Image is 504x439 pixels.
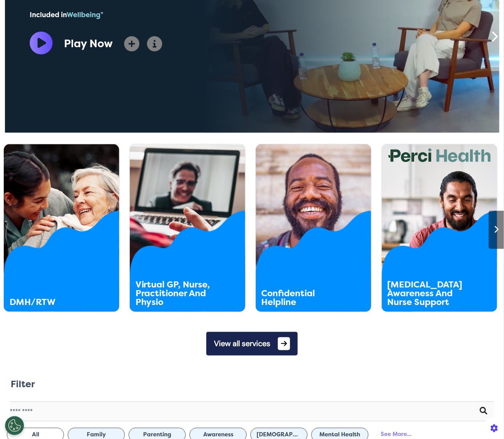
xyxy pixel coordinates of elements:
div: Confidential Helpline [262,289,342,307]
span: Wellbeing [67,11,104,19]
button: View all services [206,332,298,356]
div: Included in [30,10,301,20]
sup: + [100,10,104,16]
div: [MEDICAL_DATA] Awareness And Nurse Support [388,281,468,307]
div: DMH/RTW [10,298,90,307]
button: Open Preferences [5,416,24,435]
div: Virtual GP, Nurse, Practitioner And Physio [136,281,216,307]
h2: Filter [11,379,35,390]
div: Play Now [64,36,113,52]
